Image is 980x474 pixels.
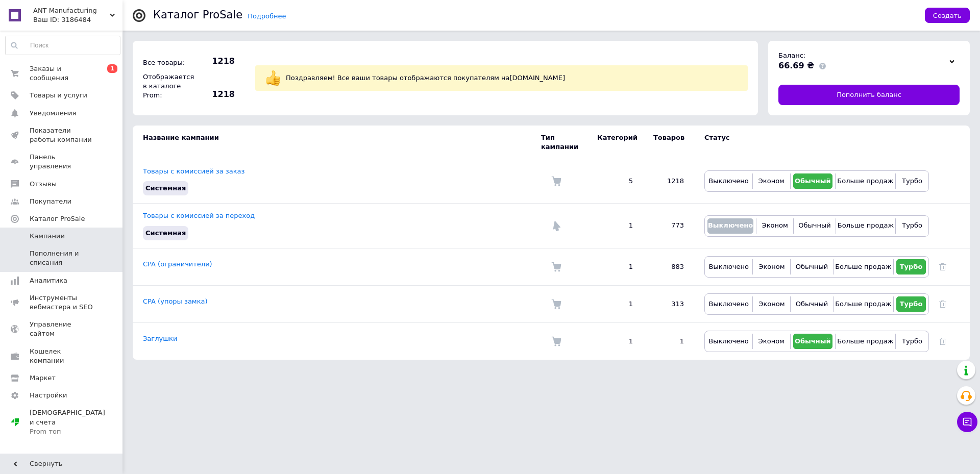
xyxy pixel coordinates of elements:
span: 1 [107,64,117,73]
input: Поиск [6,36,120,55]
button: Эконом [759,218,791,234]
span: Выключено [709,300,749,308]
button: Чат с покупателем [957,412,977,432]
a: Удалить [939,337,946,345]
img: Комиссия за заказ [551,336,561,346]
button: Турбо [896,259,926,275]
button: Обычный [793,296,830,312]
div: Каталог ProSale [153,10,242,20]
span: Каталог ProSale [30,214,85,223]
button: Создать [925,8,970,23]
span: Выключено [708,177,748,185]
span: 1218 [199,56,235,67]
span: Больше продаж [835,263,891,270]
button: Выключено [707,334,750,349]
a: Заглушки [143,335,177,342]
span: Показатели работы компании [30,126,94,144]
span: Турбо [902,177,922,185]
button: Эконом [755,334,788,349]
span: Эконом [758,337,785,345]
div: Ваш ID: 3186484 [33,15,122,24]
button: Турбо [898,173,926,189]
a: CPA (упоры замка) [143,297,208,305]
span: Системная [145,184,186,192]
button: Турбо [898,334,926,349]
span: Эконом [758,300,785,308]
button: Обычный [793,259,830,275]
button: Больше продаж [838,173,893,189]
span: [DEMOGRAPHIC_DATA] и счета [30,408,105,436]
td: Товаров [643,126,694,159]
span: Кампании [30,232,65,241]
span: Пополнения и списания [30,249,94,267]
span: Маркет [30,373,56,383]
span: Пополнить баланс [837,90,901,99]
button: Эконом [755,259,788,275]
button: Обычный [796,218,832,234]
div: Все товары: [140,56,197,70]
img: Комиссия за заказ [551,299,561,309]
img: Комиссия за заказ [551,176,561,186]
span: Эконом [758,177,785,185]
span: Турбо [900,300,923,308]
td: 1218 [643,159,694,204]
td: 1 [587,248,643,285]
td: 5 [587,159,643,204]
span: Системная [145,229,186,237]
div: Prom топ [30,427,105,436]
span: Обычный [796,300,828,308]
span: Кошелек компании [30,347,94,365]
td: 883 [643,248,694,285]
button: Больше продаж [836,296,891,312]
span: Выключено [708,221,753,229]
button: Обычный [793,334,832,349]
button: Выключено [707,259,750,275]
button: Больше продаж [838,334,893,349]
a: Подробнее [248,12,286,20]
span: Обычный [798,221,830,229]
span: Панель управления [30,153,94,171]
div: Поздравляем! Все ваши товары отображаются покупателям на [DOMAIN_NAME] [283,71,740,85]
button: Выключено [707,173,750,189]
span: Турбо [902,221,922,229]
td: 1 [587,322,643,360]
div: Отображается в каталоге Prom: [140,70,197,103]
button: Выключено [707,218,753,234]
img: Комиссия за переход [551,221,561,231]
td: Тип кампании [541,126,587,159]
span: Выключено [709,263,749,270]
span: Больше продаж [838,221,894,229]
img: :+1: [265,70,281,86]
a: Товары с комиссией за переход [143,212,255,219]
td: 1 [587,204,643,248]
span: Обычный [795,337,831,345]
span: Управление сайтом [30,320,94,338]
button: Турбо [898,218,926,234]
span: Отзывы [30,180,57,189]
span: Эконом [758,263,785,270]
span: Больше продаж [837,337,893,345]
span: 66.69 ₴ [778,61,814,70]
span: ANT Manufacturing [33,6,110,15]
a: CPA (ограничители) [143,260,212,268]
a: Удалить [939,300,946,308]
td: 773 [643,204,694,248]
span: Выключено [708,337,748,345]
span: Покупатели [30,197,71,206]
button: Больше продаж [839,218,893,234]
button: Турбо [896,296,926,312]
span: Обычный [796,263,828,270]
button: Больше продаж [836,259,891,275]
td: Название кампании [133,126,541,159]
span: Уведомления [30,109,76,118]
span: 1218 [199,89,235,100]
span: Турбо [902,337,922,345]
button: Выключено [707,296,750,312]
span: Товары и услуги [30,91,87,100]
span: Турбо [900,263,923,270]
span: Инструменты вебмастера и SEO [30,293,94,312]
span: Больше продаж [837,177,893,185]
span: Баланс: [778,52,805,59]
span: Настройки [30,391,67,400]
td: Категорий [587,126,643,159]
